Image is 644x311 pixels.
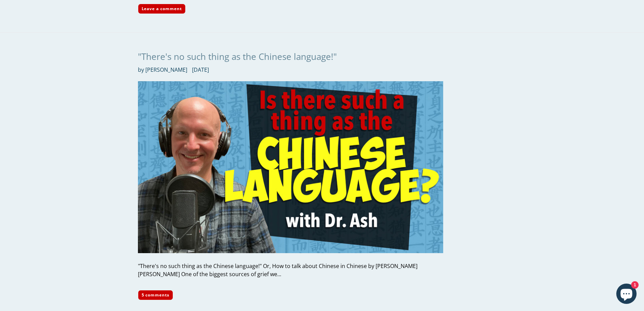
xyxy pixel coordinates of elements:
[138,262,443,278] div: "There's no such thing as the Chinese language!" Or, How to talk about Chinese in Chinese by [PER...
[138,290,173,300] a: 5 comments
[192,66,209,73] time: [DATE]
[138,81,443,253] img: "There's no such thing as the Chinese language!"
[138,66,187,74] span: by [PERSON_NAME]
[138,50,337,63] a: "There's no such thing as the Chinese language!"
[138,4,186,14] a: Leave a comment
[614,284,639,306] inbox-online-store-chat: Shopify online store chat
